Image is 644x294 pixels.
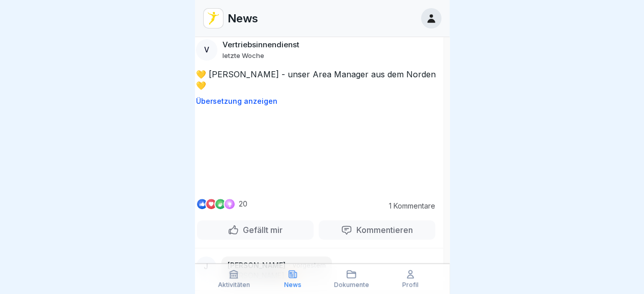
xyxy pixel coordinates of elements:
p: Dokumente [334,281,369,288]
p: [PERSON_NAME] [228,260,286,271]
p: letzte Woche [222,51,264,60]
p: 💛 [PERSON_NAME] - unser Area Manager aus dem Norden 💛 [196,69,436,91]
p: Vertriebsinnendienst [222,40,299,49]
img: vd4jgc378hxa8p7qw0fvrl7x.png [204,9,223,28]
p: Aktivitäten [218,281,250,288]
p: News [284,281,301,288]
div: V [196,39,217,61]
p: News [228,12,258,25]
p: 20 [239,200,247,208]
p: 1 Kommentare [379,202,435,210]
p: vorgestern [293,261,326,270]
p: Kommentieren [352,225,413,235]
div: J [196,256,216,277]
p: Profil [402,281,418,288]
p: Gefällt mir [239,225,283,235]
p: Übersetzung anzeigen [196,97,436,105]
